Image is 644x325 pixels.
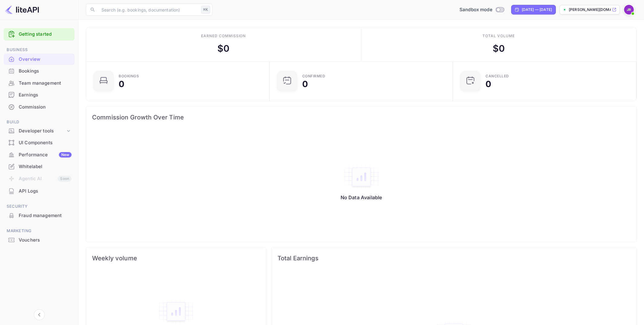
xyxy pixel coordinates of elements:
div: PerformanceNew [4,149,75,161]
div: Earnings [19,92,72,99]
span: Business [4,47,75,53]
div: API Logs [4,185,75,197]
img: LiteAPI logo [5,5,39,15]
div: Whitelabel [4,161,75,173]
div: Developer tools [4,126,75,136]
a: Fraud management [4,210,75,221]
div: [DATE] — [DATE] [522,7,552,12]
span: Security [4,203,75,210]
div: 0 [302,80,308,88]
a: Getting started [19,31,72,38]
div: Developer tools [19,128,66,135]
span: Marketing [4,228,75,234]
div: Performance [19,151,72,158]
div: Bookings [119,74,139,78]
div: $ 0 [493,42,505,55]
div: $ 0 [217,42,229,55]
div: Switch to Production mode [457,6,506,13]
a: UI Components [4,137,75,148]
a: Bookings [4,65,75,76]
div: Fraud management [19,212,72,219]
div: Bookings [19,68,72,75]
div: API Logs [19,188,72,195]
div: UI Components [4,137,75,149]
span: Commission Growth Over Time [92,112,630,122]
span: Total Earnings [277,253,630,263]
div: Team management [4,77,75,89]
span: Build [4,119,75,125]
a: API Logs [4,185,75,197]
div: Overview [4,54,75,65]
div: Vouchers [4,234,75,246]
div: Fraud management [4,210,75,222]
div: 0 [119,80,124,88]
div: UI Components [19,139,72,146]
img: empty-state-table2.svg [158,299,194,324]
div: New [59,152,72,158]
a: Team management [4,77,75,89]
div: Vouchers [19,237,72,244]
div: Whitelabel [19,163,72,170]
button: Collapse navigation [34,309,45,320]
div: Click to change the date range period [511,5,556,15]
div: Getting started [4,28,75,41]
div: Commission [19,104,72,111]
div: Earnings [4,89,75,101]
span: Sandbox mode [460,6,492,13]
div: 0 [485,80,491,88]
div: Earned commission [201,33,246,39]
div: Commission [4,101,75,113]
div: Confirmed [302,74,325,78]
a: Whitelabel [4,161,75,172]
div: Overview [19,56,72,63]
div: ⌘K [201,6,210,14]
p: No Data Available [341,194,382,200]
a: Commission [4,101,75,112]
div: CANCELLED [485,74,509,78]
a: PerformanceNew [4,149,75,160]
a: Vouchers [4,234,75,245]
div: Total volume [482,33,515,39]
div: Bookings [4,65,75,77]
img: empty-state-table2.svg [343,164,380,190]
span: Weekly volume [92,253,260,263]
div: Team management [19,80,72,87]
img: John Richards [624,5,634,15]
a: Earnings [4,89,75,100]
p: [PERSON_NAME][DOMAIN_NAME]... [569,7,611,12]
input: Search (e.g. bookings, documentation) [98,4,199,16]
a: Overview [4,54,75,65]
